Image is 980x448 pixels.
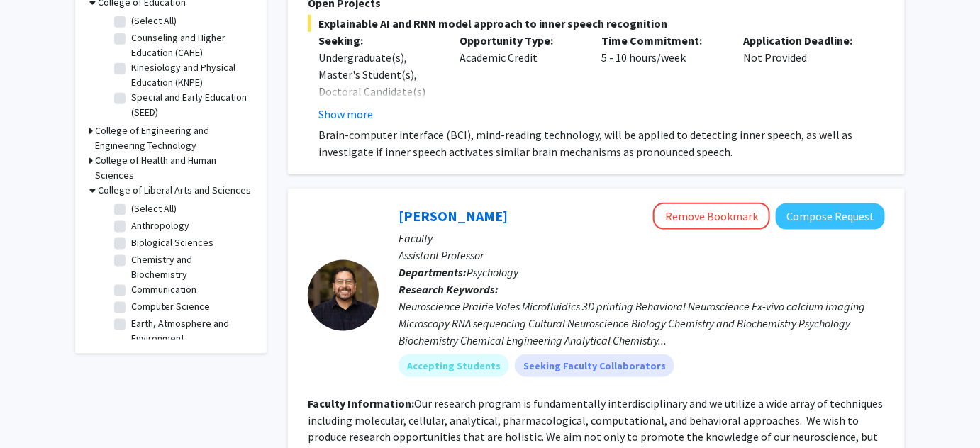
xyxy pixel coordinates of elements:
[131,218,189,233] label: Anthropology
[98,183,251,198] h3: College of Liberal Arts and Sciences
[399,298,885,349] div: Neuroscience Prairie Voles Microfluidics 3D printing Behavioral Neuroscience Ex-vivo calcium imag...
[450,32,591,123] div: Academic Credit
[11,384,60,437] iframe: Chat
[653,203,770,230] button: Remove Bookmark
[131,60,249,90] label: Kinesiology and Physical Education (KNPE)
[318,106,373,123] button: Show more
[602,32,723,49] p: Time Commitment:
[591,32,733,123] div: 5 - 10 hours/week
[131,13,177,28] label: (Select All)
[460,32,581,49] p: Opportunity Type:
[131,235,213,250] label: Biological Sciences
[399,207,508,225] a: [PERSON_NAME]
[131,90,249,120] label: Special and Early Education (SEED)
[131,252,249,282] label: Chemistry and Biochemistry
[399,247,885,264] p: Assistant Professor
[131,299,210,314] label: Computer Science
[399,354,509,377] mat-chip: Accepting Students
[743,32,864,49] p: Application Deadline:
[308,396,414,410] b: Faculty Information:
[95,153,252,183] h3: College of Health and Human Sciences
[318,32,439,49] p: Seeking:
[95,123,252,153] h3: College of Engineering and Engineering Technology
[131,30,249,60] label: Counseling and Higher Education (CAHE)
[131,201,177,216] label: (Select All)
[131,282,196,297] label: Communication
[776,203,885,230] button: Compose Request to Richard Joaquin Ortiz
[308,15,885,32] span: Explainable AI and RNN model approach to inner speech recognition
[399,282,499,296] b: Research Keywords:
[733,32,874,123] div: Not Provided
[131,316,249,346] label: Earth, Atmosphere and Environment
[318,126,885,160] p: Brain-computer interface (BCI), mind-reading technology, will be applied to detecting inner speec...
[399,265,467,279] b: Departments:
[399,230,885,247] p: Faculty
[515,354,674,377] mat-chip: Seeking Faculty Collaborators
[318,49,439,134] div: Undergraduate(s), Master's Student(s), Doctoral Candidate(s) (PhD, MD, DMD, PharmD, etc.)
[467,265,518,279] span: Psychology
